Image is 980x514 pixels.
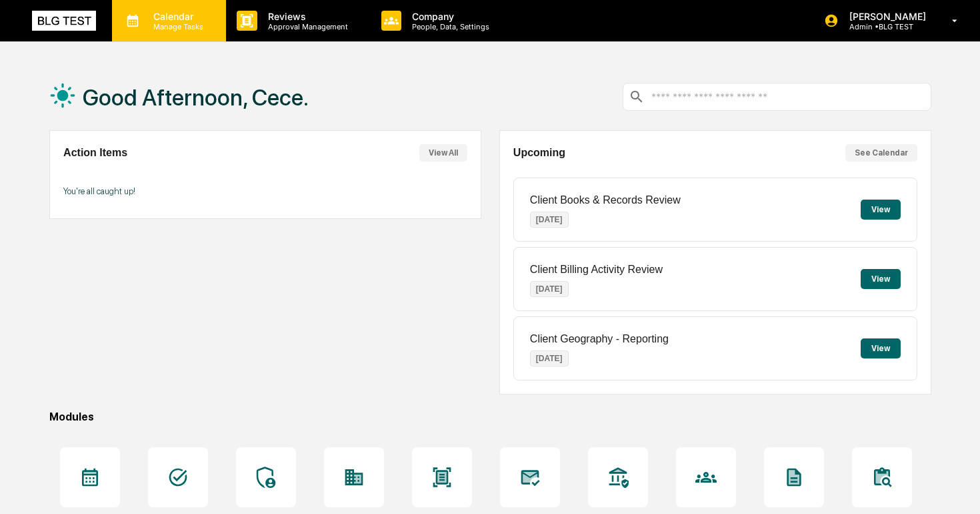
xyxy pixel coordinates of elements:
p: Approval Management [257,22,355,31]
p: [PERSON_NAME] [839,11,933,22]
p: Client Geography - Reporting [530,333,669,345]
h1: Good Afternoon, Cece. [83,84,309,111]
p: Client Billing Activity Review [530,264,663,276]
p: Admin • BLG TEST [839,22,933,31]
p: Company [401,11,496,22]
p: [DATE] [530,281,569,297]
h2: Upcoming [513,147,565,159]
button: View All [419,144,467,162]
button: View [861,200,901,220]
button: See Calendar [845,144,917,162]
h2: Action Items [63,147,127,159]
button: View [861,338,901,358]
p: Calendar [143,11,210,22]
p: [DATE] [530,212,569,228]
p: Reviews [257,11,355,22]
p: Client Books & Records Review [530,194,681,206]
p: People, Data, Settings [401,22,496,31]
p: Manage Tasks [143,22,210,31]
button: View [861,269,901,289]
div: Modules [49,411,931,423]
img: logo [32,11,96,31]
p: [DATE] [530,350,569,366]
p: You're all caught up! [63,186,467,196]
